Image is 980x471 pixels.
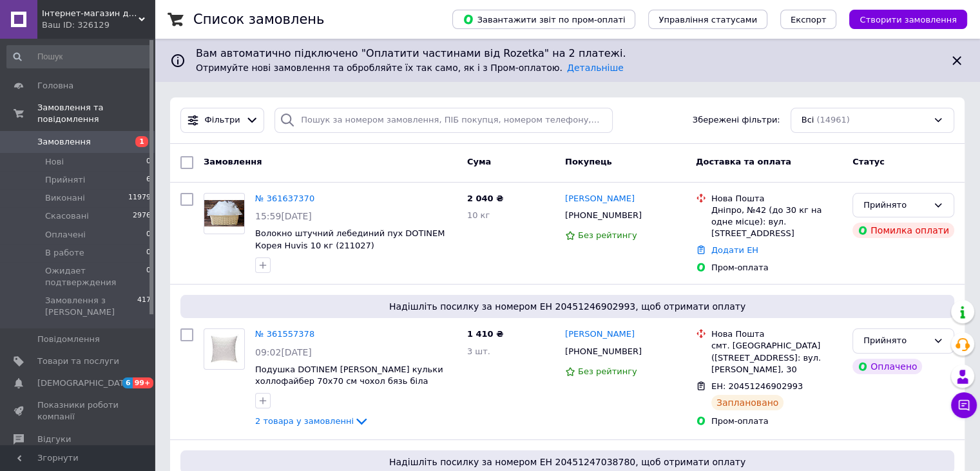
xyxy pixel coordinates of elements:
[467,346,490,356] span: 3 шт.
[42,8,139,19] span: Інтернет-магазин домашнього текстилю DOTINEM
[951,392,977,418] button: Чат з покупцем
[146,156,151,168] span: 0
[204,193,245,234] a: Фото товару
[565,210,642,220] span: [PHONE_NUMBER]
[45,174,85,186] span: Прийняті
[37,377,133,389] span: [DEMOGRAPHIC_DATA]
[45,265,146,288] span: Ожидает подтверждения
[711,262,842,274] div: Пром-оплата
[578,366,637,376] span: Без рейтингу
[146,174,151,186] span: 6
[204,328,245,370] a: Фото товару
[37,434,71,445] span: Відгуки
[565,157,612,166] span: Покупець
[802,114,814,126] span: Всі
[860,15,957,25] span: Створити замовлення
[849,10,967,29] button: Створити замовлення
[816,115,850,125] span: (14961)
[255,194,314,203] a: № 361637370
[463,14,625,25] span: Завантажити звіт по пром-оплаті
[45,247,84,259] span: В работе
[467,194,503,203] span: 2 040 ₴
[255,211,312,221] span: 15:59[DATE]
[204,334,244,365] img: Фото товару
[122,377,133,388] span: 6
[863,334,928,348] div: Прийнято
[255,347,312,357] span: 09:02[DATE]
[852,359,922,374] div: Оплачено
[255,228,445,250] a: Волокно штучний лебединий пух DOTINEM Корея Huvis 10 кг (211027)
[146,247,151,259] span: 0
[45,156,64,168] span: Нові
[133,377,154,388] span: 99+
[255,416,354,426] span: 2 товара у замовленні
[711,193,842,205] div: Нова Пошта
[791,15,827,25] span: Експорт
[711,381,803,391] span: ЕН: 20451246902993
[37,136,91,148] span: Замовлення
[852,223,954,238] div: Помилка оплати
[37,356,119,367] span: Товари та послуги
[186,456,949,468] span: Надішліть посилку за номером ЕН 20451247038780, щоб отримати оплату
[711,328,842,340] div: Нова Пошта
[6,45,152,68] input: Пошук
[146,229,151,241] span: 0
[452,10,635,29] button: Завантажити звіт по пром-оплаті
[565,328,635,341] a: [PERSON_NAME]
[255,329,314,339] a: № 361557378
[45,210,89,222] span: Скасовані
[711,340,842,376] div: смт. [GEOGRAPHIC_DATA] ([STREET_ADDRESS]: вул. [PERSON_NAME], 30
[567,63,624,73] a: Детальніше
[852,157,885,166] span: Статус
[37,80,73,92] span: Головна
[205,114,240,126] span: Фільтри
[196,63,624,73] span: Отримуйте нові замовлення та обробляйте їх так само, як і з Пром-оплатою.
[42,19,155,31] div: Ваш ID: 326129
[711,416,842,427] div: Пром-оплата
[658,15,757,25] span: Управління статусами
[578,230,637,240] span: Без рейтингу
[467,329,503,339] span: 1 410 ₴
[836,14,967,24] a: Створити замовлення
[711,245,758,255] a: Додати ЕН
[711,205,842,240] div: Дніпро, №42 (до 30 кг на одне місце): вул. [STREET_ADDRESS]
[196,46,939,61] span: Вам автоматично підключено "Оплатити частинами від Rozetka" на 2 платежі.
[204,157,262,166] span: Замовлення
[467,210,490,220] span: 10 кг
[146,265,151,288] span: 0
[274,108,613,133] input: Пошук за номером замовлення, ПІБ покупця, номером телефону, Email, номером накладної
[45,229,86,241] span: Оплачені
[711,395,784,410] div: Заплановано
[186,300,949,313] span: Надішліть посилку за номером ЕН 20451246902993, щоб отримати оплату
[648,10,767,29] button: Управління статусами
[37,399,119,423] span: Показники роботи компанії
[780,10,837,29] button: Експорт
[133,210,151,222] span: 2976
[693,114,780,126] span: Збережені фільтри:
[193,12,324,27] h1: Список замовлень
[255,416,369,426] a: 2 товара у замовленні
[137,295,151,318] span: 417
[45,192,85,204] span: Виконані
[863,199,928,212] div: Прийнято
[45,295,137,318] span: Замовлення з [PERSON_NAME]
[467,157,491,166] span: Cума
[135,136,148,147] span: 1
[255,365,443,398] a: Подушка DOTINEM [PERSON_NAME] кульки холлофайбер 70х70 см чохол бязь біла (210139)
[565,346,642,356] span: [PHONE_NUMBER]
[565,193,635,205] a: [PERSON_NAME]
[128,192,151,204] span: 11979
[204,200,244,226] img: Фото товару
[696,157,791,166] span: Доставка та оплата
[37,102,155,125] span: Замовлення та повідомлення
[37,334,100,345] span: Повідомлення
